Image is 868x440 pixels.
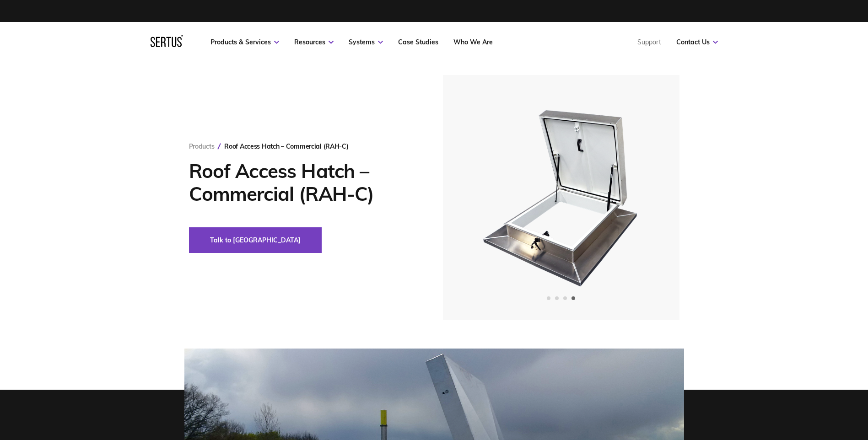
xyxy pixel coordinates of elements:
a: Contact Us [676,38,718,46]
a: Support [637,38,661,46]
a: Case Studies [398,38,438,46]
iframe: Chat Widget [703,334,868,440]
span: Go to slide 1 [547,296,550,300]
span: Go to slide 2 [555,296,559,300]
a: Systems [349,38,383,46]
a: Resources [294,38,334,46]
a: Who We Are [453,38,493,46]
button: Talk to [GEOGRAPHIC_DATA] [189,227,322,253]
h1: Roof Access Hatch – Commercial (RAH-C) [189,160,415,205]
a: Products [189,142,215,150]
a: Products & Services [210,38,279,46]
span: Go to slide 3 [563,296,567,300]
